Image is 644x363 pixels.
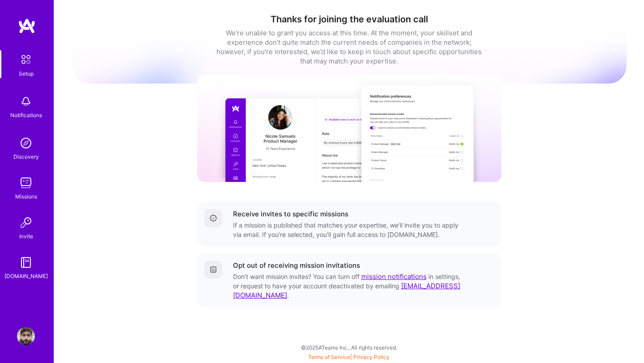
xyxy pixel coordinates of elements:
[308,354,350,360] a: Terms of Service
[15,327,37,345] a: User Avatar
[15,192,37,201] div: Missions
[13,152,39,161] div: Discovery
[17,134,35,152] img: discovery
[17,93,35,110] img: bell
[72,14,627,25] h1: Thanks for joining the evaluation call
[233,220,462,239] div: If a mission is published that matches your expertise, we'll invite you to apply via email. If yo...
[210,215,217,222] img: Completed
[233,261,360,270] div: Opt out of receiving mission invitations
[17,174,35,192] img: teamwork
[54,336,644,359] div: © 2025 ATeams Inc., All rights reserved.
[361,272,427,281] a: mission notifications
[308,354,390,360] span: |
[19,69,34,78] div: Setup
[18,18,36,34] img: logo
[215,28,483,66] div: We’re unable to grant you access at this time. At the moment, your skillset and experience don’t ...
[353,354,390,360] a: Privacy Policy
[4,271,48,281] div: [DOMAIN_NAME]
[233,209,348,219] div: Receive invites to specific missions
[10,110,42,120] div: Notifications
[17,50,35,69] img: setup
[19,232,33,241] div: Invite
[210,266,217,273] img: Getting started
[233,272,462,300] div: Don’t want mission invites? You can turn off in settings, or request to have your account deactiv...
[17,327,35,345] img: User Avatar
[197,75,501,182] img: curated missions
[17,253,35,271] img: guide book
[17,214,35,232] img: Invite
